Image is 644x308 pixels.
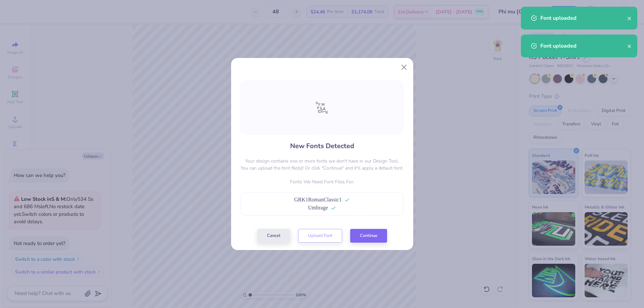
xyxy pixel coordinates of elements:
[397,61,410,74] button: Close
[240,178,404,185] p: Fonts We Need Font Files For:
[257,229,290,243] button: Cancel
[540,14,627,22] div: Font uploaded
[290,141,354,151] h4: New Fonts Detected
[240,158,404,172] p: Your design contains one or more fonts we don't have in our Design Tool. You can upload the font ...
[308,205,328,210] span: Umbrage
[294,197,342,202] span: GRK1RomanClassic1
[350,229,387,243] button: Continue
[540,42,627,50] div: Font uploaded
[627,42,632,50] button: close
[627,14,632,22] button: close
